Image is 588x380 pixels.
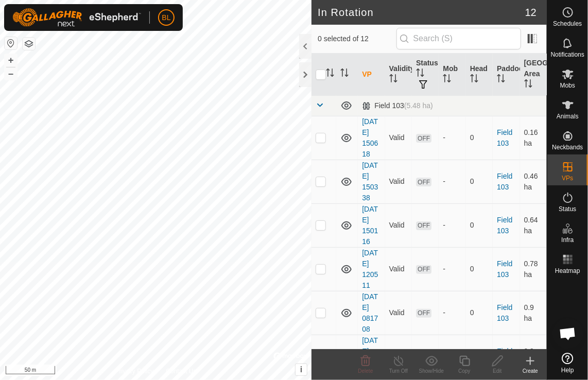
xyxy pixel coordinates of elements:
[497,347,512,366] a: Field 103
[552,318,583,349] div: Open chat
[23,38,35,50] button: Map Layers
[466,203,493,247] td: 0
[416,221,431,230] span: OFF
[466,54,493,96] th: Head
[300,365,302,374] span: i
[520,335,547,378] td: 0.9 ha
[12,8,141,27] img: Gallagher Logo
[166,367,196,376] a: Contact Us
[296,364,307,375] button: i
[5,67,17,80] button: –
[481,367,514,375] div: Edit
[382,367,415,375] div: Turn Off
[520,160,547,203] td: 0.46 ha
[385,160,412,203] td: Valid
[443,220,461,231] div: -
[404,101,433,110] span: (5.48 ha)
[389,76,397,84] p-sorticon: Activate to sort
[514,367,547,375] div: Create
[362,117,378,158] a: [DATE] 150618
[443,264,461,274] div: -
[115,367,154,376] a: Privacy Policy
[385,291,412,335] td: Valid
[385,54,412,96] th: Validity
[466,291,493,335] td: 0
[362,161,378,202] a: [DATE] 150338
[497,76,505,84] p-sorticon: Activate to sort
[396,28,521,49] input: Search (S)
[466,247,493,291] td: 0
[416,309,431,318] span: OFF
[415,367,448,375] div: Show/Hide
[326,70,334,78] p-sorticon: Activate to sort
[561,237,574,243] span: Infra
[5,37,17,49] button: Reset Map
[416,134,431,143] span: OFF
[557,113,579,119] span: Animals
[318,33,396,44] span: 0 selected of 12
[385,203,412,247] td: Valid
[497,260,512,279] a: Field 103
[412,54,439,96] th: Status
[443,176,461,187] div: -
[525,5,537,20] span: 12
[385,335,412,378] td: Valid
[362,336,378,377] a: [DATE] 114156
[524,81,532,89] p-sorticon: Activate to sort
[443,76,451,84] p-sorticon: Activate to sort
[416,178,431,186] span: OFF
[5,54,17,66] button: +
[520,116,547,160] td: 0.16 ha
[559,206,576,212] span: Status
[362,101,433,110] div: Field 103
[562,175,573,181] span: VPs
[448,367,481,375] div: Copy
[385,116,412,160] td: Valid
[547,349,588,377] a: Help
[520,203,547,247] td: 0.64 ha
[358,54,385,96] th: VP
[497,172,512,191] a: Field 103
[162,12,170,23] span: BL
[362,205,378,246] a: [DATE] 150116
[497,216,512,235] a: Field 103
[561,367,574,373] span: Help
[466,160,493,203] td: 0
[553,21,582,27] span: Schedules
[493,54,520,96] th: Paddock
[560,82,575,89] span: Mobs
[416,265,431,274] span: OFF
[439,54,465,96] th: Mob
[340,70,349,78] p-sorticon: Activate to sort
[358,368,373,374] span: Delete
[466,116,493,160] td: 0
[520,247,547,291] td: 0.78 ha
[416,70,424,78] p-sorticon: Activate to sort
[466,335,493,378] td: 0
[443,307,461,318] div: -
[362,249,378,289] a: [DATE] 120511
[385,247,412,291] td: Valid
[497,303,512,322] a: Field 103
[555,268,580,274] span: Heatmap
[520,54,547,96] th: [GEOGRAPHIC_DATA] Area
[362,292,378,333] a: [DATE] 081708
[470,76,478,84] p-sorticon: Activate to sort
[497,128,512,147] a: Field 103
[552,144,583,150] span: Neckbands
[520,291,547,335] td: 0.9 ha
[443,132,461,143] div: -
[318,6,525,19] h2: In Rotation
[551,51,584,58] span: Notifications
